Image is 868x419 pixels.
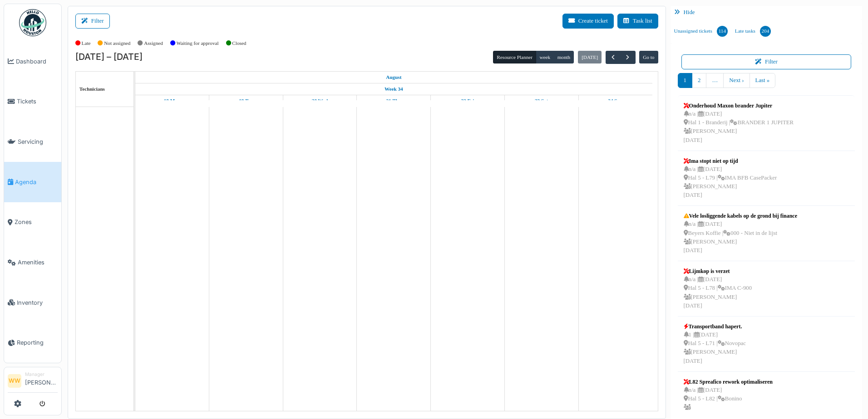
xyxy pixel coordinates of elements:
[104,39,130,47] label: Not assigned
[578,51,602,63] button: [DATE]
[18,258,58,267] span: Amenities
[15,218,58,226] span: Zones
[681,155,779,202] a: Ima stopt niet op tijd n/a |[DATE] Hal 5 - L79 |IMA BFB CasePacker [PERSON_NAME][DATE]
[25,371,58,378] div: Manager
[750,73,776,88] a: Last »
[177,39,219,47] label: Waiting for approval
[16,57,58,66] span: Dashboard
[75,14,110,29] button: Filter
[459,95,477,107] a: August 22, 2025
[681,209,799,257] a: Vele losliggende kabels op de grond bij finance n/a |[DATE] Beyers Koffie |000 - Niet in de lijst...
[18,137,58,146] span: Servicing
[684,102,794,110] div: Onderhoud Maxon brander Jupiter
[4,323,61,363] a: Reporting
[681,54,852,69] button: Filter
[684,275,752,310] div: n/a | [DATE] Hal 5 - L78 | IMA C-900 [PERSON_NAME] [DATE]
[681,320,748,368] a: Transportband hapert. 1 |[DATE] Hal 5 - L71 |Novopac [PERSON_NAME][DATE]
[684,110,794,145] div: n/a | [DATE] Hal 1 - Branderij | BRANDER 1 JUPITER [PERSON_NAME] [DATE]
[382,83,405,95] a: Week 34
[4,283,61,323] a: Inventory
[671,19,731,44] a: Unassigned tickets
[606,51,621,64] button: Previous week
[684,331,746,365] div: 1 | [DATE] Hal 5 - L71 | Novopac [PERSON_NAME] [DATE]
[79,86,105,92] span: Technicians
[15,178,58,186] span: Agenda
[671,6,863,19] div: Hide
[4,242,61,283] a: Amenities
[19,9,46,36] img: Badge_color-CXgf-gQk.svg
[533,95,551,107] a: August 23, 2025
[620,51,635,64] button: Next week
[237,95,255,107] a: August 19, 2025
[17,97,58,106] span: Tickets
[4,82,61,122] a: Tickets
[731,19,774,44] a: Late tasks
[310,95,330,107] a: August 20, 2025
[684,267,752,275] div: Lijmkop is verzet
[4,202,61,243] a: Zones
[606,95,625,107] a: August 24, 2025
[232,39,246,47] label: Closed
[384,72,404,83] a: August 18, 2025
[4,41,61,82] a: Dashboard
[8,371,58,393] a: WW Manager[PERSON_NAME]
[144,39,163,47] label: Assigned
[717,26,728,37] div: 114
[617,14,658,29] button: Task list
[4,162,61,202] a: Agenda
[684,157,777,165] div: Ima stopt niet op tijd
[723,73,750,88] a: Next ›
[692,73,706,88] a: 2
[678,73,692,88] a: 1
[684,220,797,255] div: n/a | [DATE] Beyers Koffie | 000 - Niet in de lijst [PERSON_NAME] [DATE]
[684,165,777,200] div: n/a | [DATE] Hal 5 - L79 | IMA BFB CasePacker [PERSON_NAME] [DATE]
[639,51,658,63] button: Go to
[493,51,536,63] button: Resource Planner
[684,212,797,220] div: Vele losliggende kabels op de grond bij finance
[8,374,21,388] li: WW
[684,378,773,386] div: L82 Spreafico rework optimaliseren
[82,39,91,47] label: Late
[678,73,855,95] nav: pager
[706,73,724,88] a: …
[17,298,58,307] span: Inventory
[384,95,404,107] a: August 21, 2025
[536,51,554,63] button: week
[681,99,796,147] a: Onderhoud Maxon brander Jupiter n/a |[DATE] Hal 1 - Branderij |BRANDER 1 JUPITER [PERSON_NAME][DATE]
[760,26,771,37] div: 204
[553,51,574,63] button: month
[4,122,61,162] a: Servicing
[162,95,182,107] a: August 18, 2025
[17,338,58,347] span: Reporting
[25,371,58,390] li: [PERSON_NAME]
[75,52,143,63] h2: [DATE] – [DATE]
[681,265,754,312] a: Lijmkop is verzet n/a |[DATE] Hal 5 - L78 |IMA C-900 [PERSON_NAME][DATE]
[684,322,746,331] div: Transportband hapert.
[562,14,614,29] button: Create ticket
